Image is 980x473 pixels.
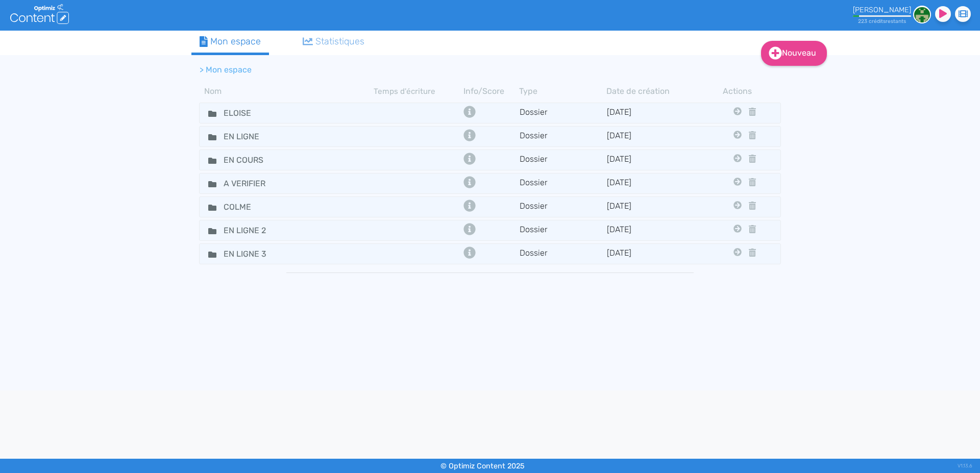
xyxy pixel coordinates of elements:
[883,18,886,24] span: s
[519,200,606,214] td: Dossier
[958,459,972,473] div: V1.13.6
[519,246,606,261] td: Dossier
[216,106,292,120] input: Nom de dossier
[913,6,931,23] img: 6adefb463699458b3a7e00f487fb9d6a
[303,35,365,48] div: Statistiques
[853,6,911,14] div: [PERSON_NAME]
[903,18,906,24] span: s
[200,64,252,76] li: > Mon espace
[216,129,292,144] input: Nom de dossier
[200,35,261,48] div: Mon espace
[295,31,373,53] a: Statistiques
[216,153,292,167] input: Nom de dossier
[731,85,744,97] th: Actions
[461,85,519,97] th: Info/Score
[606,200,694,214] td: [DATE]
[191,31,269,55] a: Mon espace
[191,58,702,82] nav: breadcrumb
[606,129,694,144] td: [DATE]
[519,85,606,97] th: Type
[606,246,694,261] td: [DATE]
[216,223,292,238] input: Nom de dossier
[440,462,525,470] small: © Optimiz Content 2025
[606,153,694,167] td: [DATE]
[519,129,606,144] td: Dossier
[606,85,694,97] th: Date de création
[216,176,292,191] input: Nom de dossier
[606,223,694,238] td: [DATE]
[519,153,606,167] td: Dossier
[519,106,606,120] td: Dossier
[858,18,906,24] small: 223 crédit restant
[374,85,461,97] th: Temps d'écriture
[606,106,694,120] td: [DATE]
[216,246,292,261] input: Nom de dossier
[606,176,694,191] td: [DATE]
[519,176,606,191] td: Dossier
[199,85,374,97] th: Nom
[216,200,292,214] input: Nom de dossier
[519,223,606,238] td: Dossier
[761,41,827,66] a: Nouveau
